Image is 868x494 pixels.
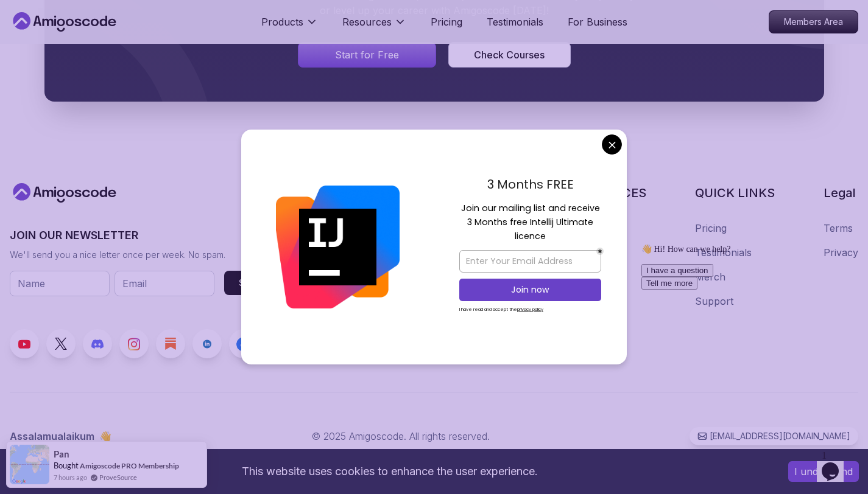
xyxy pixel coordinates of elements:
[431,15,462,29] a: Pricing
[261,15,318,39] button: Products
[817,445,856,482] iframe: chat widget
[342,15,406,39] button: Resources
[115,271,214,296] input: Email
[83,329,112,358] a: Discord link
[10,227,283,244] h3: JOIN OUR NEWSLETTER
[448,42,570,68] a: Courses page
[312,429,490,444] p: © 2025 Amigoscode. All rights reserved.
[5,5,94,15] span: 👋 Hi! How can we help?
[192,329,222,358] a: LinkedIn link
[824,221,853,235] a: Terms
[824,184,858,201] h3: Legal
[342,15,392,29] p: Resources
[769,11,858,33] p: Members Area
[10,429,111,444] p: Assalamualaikum
[788,461,859,482] button: Accept cookies
[10,271,110,296] input: Name
[99,472,137,482] a: ProveSource
[5,25,77,38] button: I have a question
[568,15,627,29] a: For Business
[448,42,570,68] button: Check Courses
[54,449,69,459] span: Pan
[229,329,258,358] a: Facebook link
[224,271,283,295] button: Submit
[769,10,858,33] a: Members Area
[80,461,179,470] a: Amigoscode PRO Membership
[5,5,224,50] div: 👋 Hi! How can we help?I have a questionTell me more
[261,15,303,29] p: Products
[474,47,545,62] div: Check Courses
[10,249,283,261] p: We'll send you a nice letter once per week. No spam.
[156,329,185,358] a: Blog link
[119,329,149,358] a: Instagram link
[239,277,268,289] div: Submit
[46,329,76,358] a: Twitter link
[9,458,770,485] div: This website uses cookies to enhance the user experience.
[298,42,437,68] a: Signin page
[335,47,399,62] p: Start for Free
[54,461,79,470] span: Bought
[10,329,39,358] a: Youtube link
[54,472,87,482] span: 7 hours ago
[637,239,856,439] iframe: chat widget
[695,184,775,201] h3: QUICK LINKS
[487,15,543,29] a: Testimonials
[5,38,61,50] button: Tell me more
[10,445,49,484] img: provesource social proof notification image
[99,429,111,444] span: 👋
[695,221,727,235] a: Pricing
